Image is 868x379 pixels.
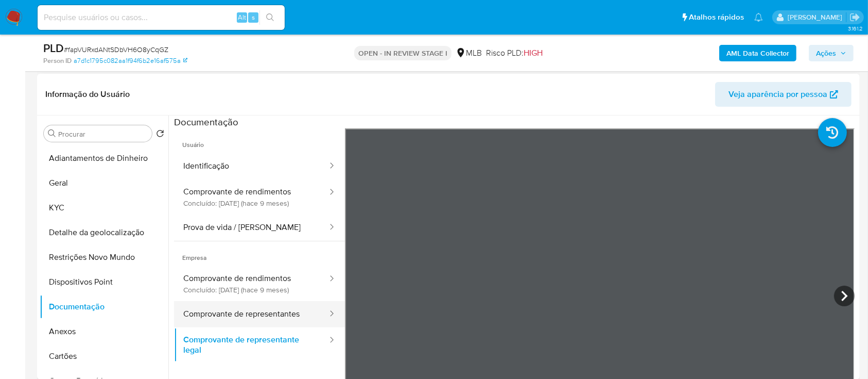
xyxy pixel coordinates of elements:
a: Notificações [754,13,763,22]
b: PLD [43,40,64,56]
button: KYC [40,195,168,220]
span: 3.161.2 [848,24,863,32]
p: carlos.guerra@mercadopago.com.br [788,12,846,22]
button: Restrições Novo Mundo [40,245,168,270]
span: HIGH [524,47,543,59]
button: Retornar ao pedido padrão [156,129,164,141]
span: # fapVURxdANtSDbVH6O8yCqGZ [64,44,168,55]
span: Alt [238,12,246,22]
button: Detalhe da geolocalização [40,220,168,245]
button: Cartões [40,344,168,369]
a: a7d1c1795c082aa1f94f6b2e16af575a [74,56,187,65]
button: Anexos [40,319,168,344]
button: Veja aparência por pessoa [715,82,852,107]
input: Pesquise usuários ou casos... [38,11,285,24]
button: Procurar [48,129,56,138]
h1: Informação do Usuário [45,89,130,100]
input: Procurar [58,129,148,139]
span: s [252,12,255,22]
span: Atalhos rápidos [689,12,744,23]
div: MLB [456,47,482,59]
span: Ações [816,45,836,61]
button: AML Data Collector [719,45,796,61]
b: Person ID [43,56,72,65]
b: AML Data Collector [726,45,789,61]
button: Ações [809,45,854,61]
button: Adiantamentos de Dinheiro [40,146,168,171]
button: search-icon [259,10,281,25]
a: Sair [849,12,860,23]
span: Veja aparência por pessoa [728,82,827,107]
p: OPEN - IN REVIEW STAGE I [354,46,452,60]
button: Documentação [40,294,168,319]
button: Geral [40,171,168,195]
span: Risco PLD: [486,47,543,59]
button: Dispositivos Point [40,270,168,294]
